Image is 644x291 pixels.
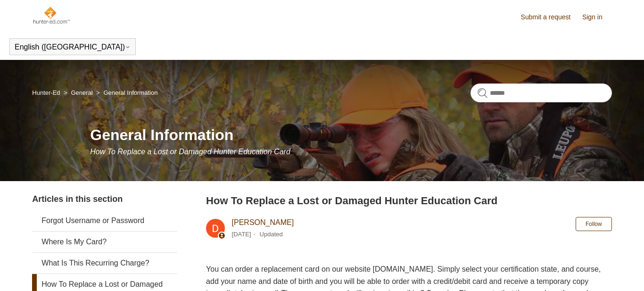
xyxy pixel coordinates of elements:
[260,231,283,238] li: Updated
[32,253,177,274] a: What Is This Recurring Charge?
[471,83,612,102] input: Search
[103,89,157,96] a: General Information
[232,231,251,238] time: 03/04/2024, 05:49
[32,194,123,204] span: Articles in this section
[32,89,60,96] a: Hunter-Ed
[94,89,157,96] li: General Information
[232,218,294,226] a: [PERSON_NAME]
[62,89,94,96] li: General
[90,124,611,146] h1: General Information
[582,12,612,22] a: Sign in
[71,89,92,96] a: General
[206,193,612,208] h2: How To Replace a Lost or Damaged Hunter Education Card
[32,210,177,231] a: Forgot Username or Password
[90,148,290,156] span: How To Replace a Lost or Damaged Hunter Education Card
[32,232,177,252] a: Where Is My Card?
[15,43,131,51] button: English ([GEOGRAPHIC_DATA])
[521,12,580,22] a: Submit a request
[32,6,70,25] img: Hunter-Ed Help Center home page
[576,217,612,231] button: Follow Article
[32,89,62,96] li: Hunter-Ed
